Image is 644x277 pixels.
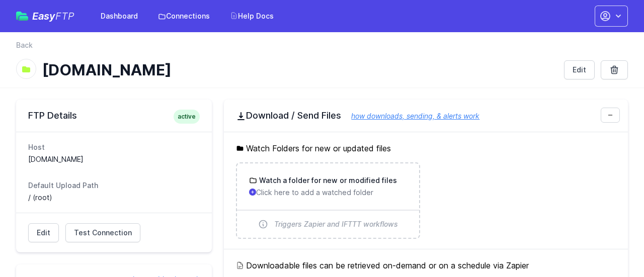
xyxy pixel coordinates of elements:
[28,110,200,122] h2: FTP Details
[74,228,132,238] span: Test Connection
[28,154,200,164] dd: [DOMAIN_NAME]
[28,223,59,242] a: Edit
[236,259,616,271] h5: Downloadable files can be retrieved on-demand or on a schedule via Zapier
[28,142,200,152] dt: Host
[274,219,398,229] span: Triggers Zapier and IFTTT workflows
[16,40,628,56] nav: Breadcrumb
[249,188,407,198] p: Click here to add a watched folder
[42,61,556,79] h1: [DOMAIN_NAME]
[152,7,216,25] a: Connections
[236,110,616,122] h2: Download / Send Files
[95,7,144,25] a: Dashboard
[16,40,33,50] a: Back
[257,175,397,186] h3: Watch a folder for new or modified files
[224,7,280,25] a: Help Docs
[174,110,200,124] span: active
[236,142,616,154] h5: Watch Folders for new or updated files
[65,223,140,242] a: Test Connection
[341,112,479,120] a: how downloads, sending, & alerts work
[28,180,200,191] dt: Default Upload Path
[32,11,74,21] span: Easy
[16,12,28,21] img: easyftp_logo.png
[55,10,74,22] span: FTP
[564,60,595,79] a: Edit
[16,11,74,21] a: EasyFTP
[28,193,200,203] dd: / (root)
[237,163,419,238] a: Watch a folder for new or modified files Click here to add a watched folder Triggers Zapier and I...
